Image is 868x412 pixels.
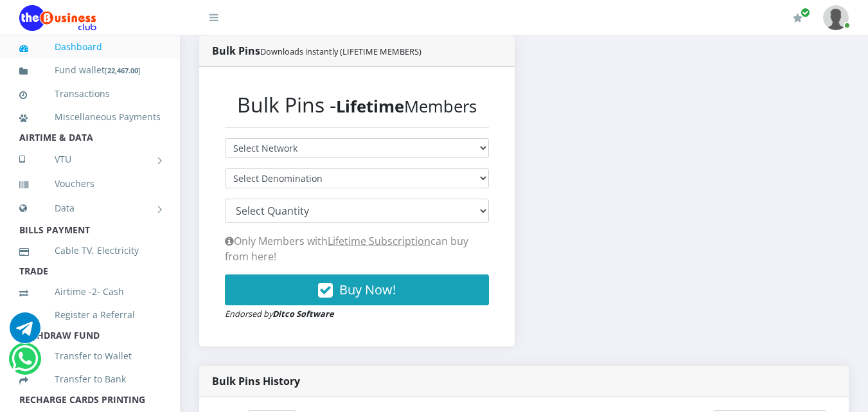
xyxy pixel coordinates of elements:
a: Data [19,192,161,224]
b: Lifetime [336,95,404,118]
a: Miscellaneous Payments [19,102,161,132]
img: Logo [19,5,96,31]
a: Dashboard [19,32,161,62]
a: Fund wallet[22,467.00] [19,55,161,85]
small: [ ] [105,66,141,75]
span: Buy Now! [339,281,396,298]
img: User [823,5,849,30]
button: Buy Now! [225,274,489,305]
small: Downloads instantly (LIFETIME MEMBERS) [260,46,421,57]
strong: Bulk Pins [212,44,421,58]
small: Members [336,95,477,118]
strong: Bulk Pins History [212,374,300,388]
strong: Ditco Software [272,308,334,319]
span: Renew/Upgrade Subscription [801,8,810,17]
h2: Bulk Pins - [225,93,489,117]
a: Airtime -2- Cash [19,277,161,307]
a: Cable TV, Electricity [19,236,161,265]
i: Renew/Upgrade Subscription [793,13,802,23]
small: Endorsed by [225,308,334,319]
a: Transfer to Bank [19,364,161,394]
b: 22,467.00 [107,66,138,75]
a: Chat for support [12,353,38,374]
a: Vouchers [19,169,161,199]
a: Transactions [19,79,161,109]
a: Register a Referral [19,300,161,330]
a: Lifetime Subscription [328,234,430,248]
a: Transfer to Wallet [19,341,161,371]
p: Only Members with can buy from here! [225,233,489,264]
a: VTU [19,143,161,175]
a: Chat for support [10,322,40,343]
